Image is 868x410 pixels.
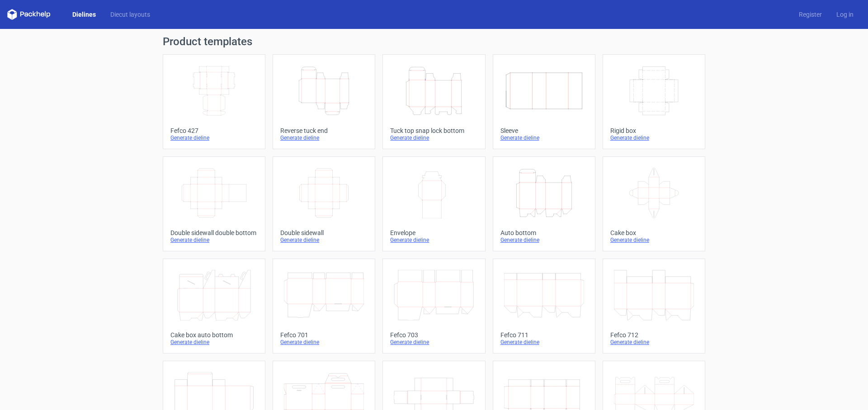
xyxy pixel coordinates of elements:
[170,127,258,134] div: Fefco 427
[493,54,595,149] a: SleeveGenerate dieline
[170,339,258,346] div: Generate dieline
[390,127,477,134] div: Tuck top snap lock bottom
[273,54,375,149] a: Reverse tuck endGenerate dieline
[170,236,258,244] div: Generate dieline
[493,259,595,353] a: Fefco 711Generate dieline
[280,339,368,346] div: Generate dieline
[273,259,375,353] a: Fefco 701Generate dieline
[280,127,368,134] div: Reverse tuck end
[163,259,265,353] a: Cake box auto bottomGenerate dieline
[500,134,588,141] div: Generate dieline
[163,36,705,47] h1: Product templates
[170,331,258,339] div: Cake box auto bottom
[390,229,477,236] div: Envelope
[500,331,588,339] div: Fefco 711
[103,10,157,19] a: Diecut layouts
[493,156,595,251] a: Auto bottomGenerate dieline
[610,331,698,339] div: Fefco 712
[170,229,258,236] div: Double sidewall double bottom
[382,156,485,251] a: EnvelopeGenerate dieline
[829,10,861,19] a: Log in
[390,331,477,339] div: Fefco 703
[280,331,368,339] div: Fefco 701
[500,229,588,236] div: Auto bottom
[382,259,485,353] a: Fefco 703Generate dieline
[610,236,698,244] div: Generate dieline
[500,127,588,134] div: Sleeve
[280,229,368,236] div: Double sidewall
[390,134,477,141] div: Generate dieline
[163,54,265,149] a: Fefco 427Generate dieline
[273,156,375,251] a: Double sidewallGenerate dieline
[603,54,705,149] a: Rigid boxGenerate dieline
[390,339,477,346] div: Generate dieline
[280,134,368,141] div: Generate dieline
[170,134,258,141] div: Generate dieline
[610,229,698,236] div: Cake box
[610,134,698,141] div: Generate dieline
[390,236,477,244] div: Generate dieline
[65,10,103,19] a: Dielines
[603,156,705,251] a: Cake boxGenerate dieline
[163,156,265,251] a: Double sidewall double bottomGenerate dieline
[280,236,368,244] div: Generate dieline
[500,236,588,244] div: Generate dieline
[792,10,829,19] a: Register
[610,339,698,346] div: Generate dieline
[382,54,485,149] a: Tuck top snap lock bottomGenerate dieline
[500,339,588,346] div: Generate dieline
[603,259,705,353] a: Fefco 712Generate dieline
[610,127,698,134] div: Rigid box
